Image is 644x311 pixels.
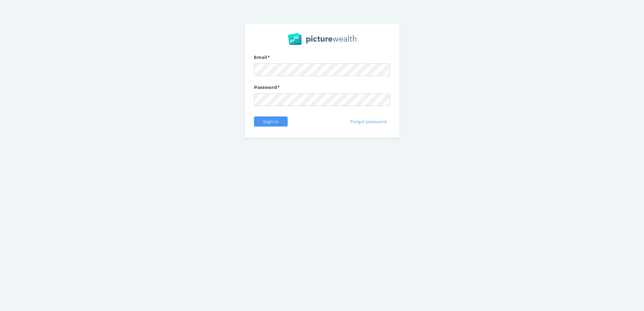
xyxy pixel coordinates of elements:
[254,116,288,127] button: Sign in
[254,84,390,93] label: Password
[254,55,390,63] label: Email
[288,33,356,45] img: PW
[347,116,390,127] button: Forgot password
[348,119,390,124] span: Forgot password
[260,119,281,124] span: Sign in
